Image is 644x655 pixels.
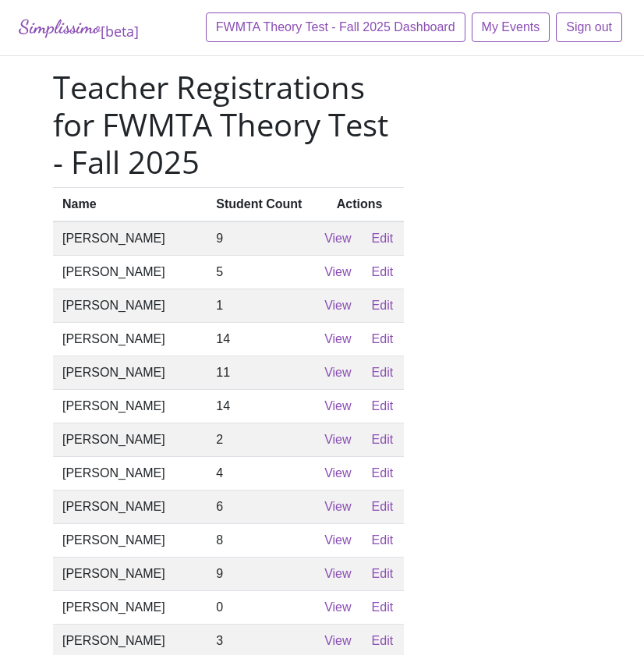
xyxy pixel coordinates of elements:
[324,500,351,513] a: View
[324,299,351,312] a: View
[372,332,394,345] a: Edit
[472,12,550,42] a: My Events
[324,466,351,480] a: View
[53,389,207,423] td: [PERSON_NAME]
[19,12,139,43] a: Simplissimo[beta]
[207,187,315,221] th: Student Count
[372,399,394,412] a: Edit
[372,366,394,379] a: Edit
[372,533,394,547] a: Edit
[53,69,404,181] h1: Teacher Registrations for FWMTA Theory Test - Fall 2025
[53,356,207,389] td: [PERSON_NAME]
[372,433,394,446] a: Edit
[324,232,351,245] a: View
[207,356,315,389] td: 11
[53,490,207,523] td: [PERSON_NAME]
[372,600,394,614] a: Edit
[324,433,351,446] a: View
[207,490,315,523] td: 6
[372,299,394,312] a: Edit
[53,523,207,557] td: [PERSON_NAME]
[372,466,394,480] a: Edit
[315,187,404,221] th: Actions
[53,221,207,256] td: [PERSON_NAME]
[207,255,315,289] td: 5
[206,12,465,42] a: FWMTA Theory Test - Fall 2025 Dashboard
[53,289,207,322] td: [PERSON_NAME]
[207,523,315,557] td: 8
[53,255,207,289] td: [PERSON_NAME]
[324,399,351,412] a: View
[53,187,207,221] th: Name
[53,590,207,624] td: [PERSON_NAME]
[207,289,315,322] td: 1
[207,557,315,590] td: 9
[207,221,315,256] td: 9
[372,265,394,278] a: Edit
[372,634,394,647] a: Edit
[372,567,394,580] a: Edit
[324,366,351,379] a: View
[53,423,207,456] td: [PERSON_NAME]
[372,232,394,245] a: Edit
[372,500,394,513] a: Edit
[207,322,315,356] td: 14
[53,557,207,590] td: [PERSON_NAME]
[207,590,315,624] td: 0
[324,567,351,580] a: View
[207,389,315,423] td: 14
[53,456,207,490] td: [PERSON_NAME]
[324,332,351,345] a: View
[324,600,351,614] a: View
[324,533,351,547] a: View
[101,22,139,41] sub: [beta]
[556,12,622,42] a: Sign out
[324,265,351,278] a: View
[207,423,315,456] td: 2
[53,322,207,356] td: [PERSON_NAME]
[207,456,315,490] td: 4
[324,634,351,647] a: View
